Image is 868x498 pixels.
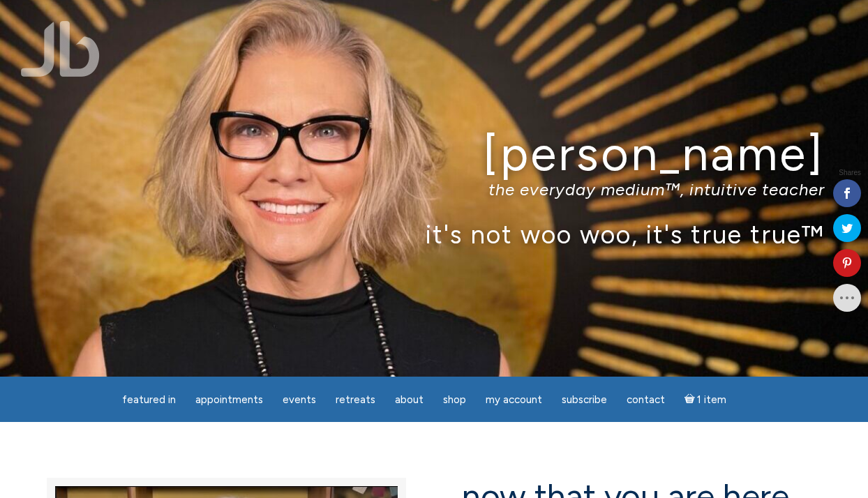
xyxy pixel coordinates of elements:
a: Subscribe [553,386,615,414]
p: it's not woo woo, it's true true™ [43,219,825,249]
a: About [387,386,432,414]
a: Contact [618,386,673,414]
span: About [395,393,424,406]
span: Appointments [195,393,263,406]
span: Contact [627,393,665,406]
a: featured in [114,386,184,414]
span: Subscribe [562,393,607,406]
a: My Account [477,386,551,414]
i: Cart [684,393,698,406]
a: Appointments [187,386,271,414]
span: My Account [486,393,542,406]
span: Events [283,393,316,406]
a: Cart1 item [676,385,735,414]
a: Retreats [327,386,384,414]
span: Shares [839,169,861,176]
h1: [PERSON_NAME] [43,128,825,180]
a: Shop [435,386,474,414]
a: Events [274,386,324,414]
span: featured in [122,393,176,406]
img: Jamie Butler. The Everyday Medium [21,21,100,77]
span: Shop [443,393,466,406]
span: Retreats [336,393,375,406]
span: 1 item [697,395,726,405]
p: the everyday medium™, intuitive teacher [43,179,825,199]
